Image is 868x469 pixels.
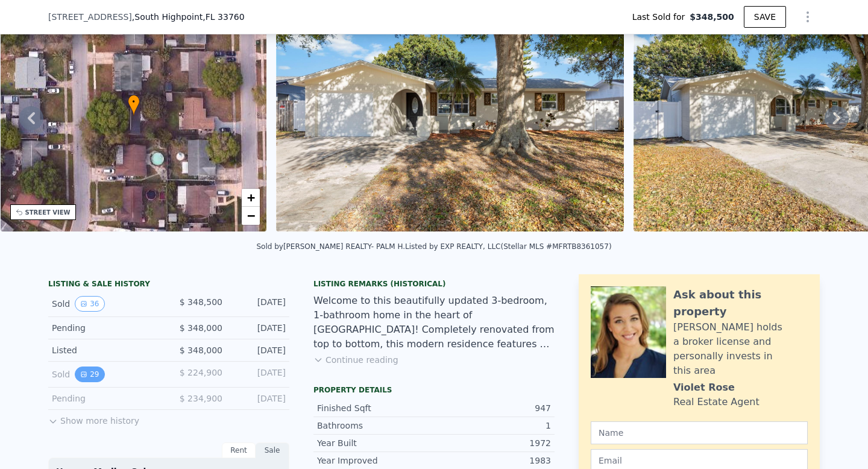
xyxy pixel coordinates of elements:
div: Listed [52,344,159,356]
span: , FL 33760 [203,12,244,22]
div: Sale [256,442,289,458]
div: Property details [313,385,555,395]
button: SAVE [744,6,786,28]
button: Show Options [796,5,820,29]
span: Last Sold for [632,11,690,23]
div: 1 [434,420,551,432]
div: Finished Sqft [317,402,434,414]
button: View historical data [75,367,104,382]
div: [PERSON_NAME] holds a broker license and personally invests in this area [673,320,808,378]
span: + [247,190,255,205]
div: [DATE] [232,322,286,334]
div: [DATE] [232,392,286,404]
div: STREET VIEW [25,208,71,217]
a: Zoom in [242,189,260,207]
span: − [247,208,255,223]
div: 947 [434,402,551,414]
div: [DATE] [232,296,286,312]
input: Name [591,421,808,444]
div: Rent [222,442,256,458]
span: $ 234,900 [180,394,222,403]
div: Sold [52,296,159,312]
div: Sold by [PERSON_NAME] REALTY- PALM H . [256,242,405,251]
span: [STREET_ADDRESS] [48,11,132,23]
div: • [128,95,140,116]
div: Listing Remarks (Historical) [313,279,555,289]
button: Continue reading [313,354,398,366]
span: $348,500 [690,11,734,23]
a: Zoom out [242,207,260,225]
span: $ 348,000 [180,345,222,355]
span: , South Highpoint [132,11,245,23]
div: [DATE] [232,367,286,382]
div: Sold [52,367,159,382]
div: Ask about this property [673,286,808,320]
span: $ 224,900 [180,368,222,377]
div: Listed by EXP REALTY, LLC (Stellar MLS #MFRTB8361057) [405,242,611,251]
div: Violet Rose [673,380,735,395]
div: Real Estate Agent [673,395,759,409]
div: Year Built [317,437,434,449]
span: $ 348,500 [180,297,222,307]
div: Pending [52,322,159,334]
div: Year Improved [317,455,434,467]
span: $ 348,000 [180,323,222,333]
div: Pending [52,392,159,404]
div: 1972 [434,437,551,449]
button: View historical data [75,296,104,312]
div: LISTING & SALE HISTORY [48,279,289,291]
div: [DATE] [232,344,286,356]
div: Welcome to this beautifully updated 3-bedroom, 1-bathroom home in the heart of [GEOGRAPHIC_DATA]!... [313,294,555,351]
button: Show more history [48,410,139,427]
div: 1983 [434,455,551,467]
span: • [128,96,140,107]
div: Bathrooms [317,420,434,432]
